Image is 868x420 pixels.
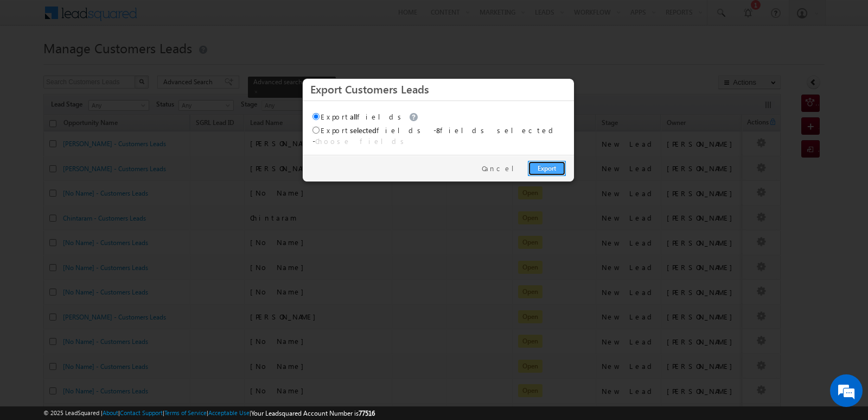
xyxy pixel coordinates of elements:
em: Start Chat [148,335,197,349]
label: Export fields [312,112,421,121]
label: Export fields [312,126,425,135]
span: selected [350,126,376,135]
div: Chat with us now [56,57,182,71]
a: About [103,409,118,416]
span: - fields selected [433,126,557,135]
textarea: Type your message and hit 'Enter' [14,101,198,325]
input: Exportallfields [312,113,320,120]
span: Your Leadsquared Account Number is [251,409,375,417]
span: all [350,112,357,121]
a: Cancel [482,164,522,173]
div: Minimize live chat window [178,5,204,32]
span: - [312,136,408,146]
a: Contact Support [120,409,163,416]
a: Export [528,161,566,176]
input: Exportselectedfields [312,127,320,134]
h3: Export Customers Leads [310,79,566,98]
a: Terms of Service [164,409,207,416]
span: 8 [436,126,440,135]
img: d_60004797649_company_0_60004797649 [18,57,46,71]
span: © 2025 LeadSquared | | | | | [43,408,375,418]
a: Acceptable Use [208,409,250,416]
a: Choose fields [315,136,408,146]
span: 77516 [359,409,375,417]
